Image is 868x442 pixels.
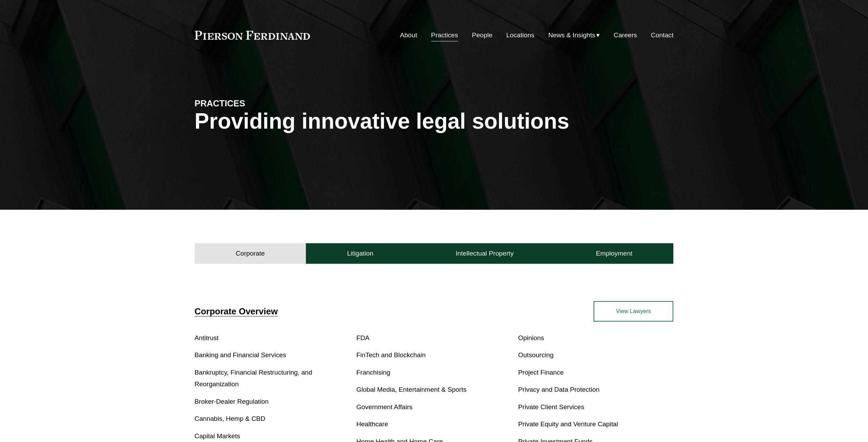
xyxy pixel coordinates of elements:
h4: PRACTICES [195,98,314,109]
a: View Lawyers [594,301,673,322]
h4: Litigation [347,249,373,258]
a: Contact [651,29,673,42]
h1: Providing innovative legal solutions [195,109,674,134]
a: FDA [357,334,370,341]
a: People [472,29,492,42]
h4: Intellectual Property [456,249,514,258]
a: About [400,29,417,42]
a: Cannabis, Hemp & CBD [195,415,265,422]
h4: Corporate [236,249,265,258]
a: Healthcare [357,420,388,428]
a: Careers [614,29,637,42]
a: Government Affairs [357,403,413,411]
a: Corporate Overview [195,307,278,316]
h4: Employment [596,249,633,258]
a: FinTech and Blockchain [357,351,426,359]
a: Privacy and Data Protection [518,386,599,393]
a: Locations [506,29,534,42]
a: Private Client Services [518,403,584,411]
a: Opinions [518,334,544,341]
a: Capital Markets [195,432,240,440]
a: Project Finance [518,369,563,376]
a: Private Equity and Venture Capital [518,420,618,428]
a: Franchising [357,369,390,376]
a: Broker-Dealer Regulation [195,398,269,405]
span: News & Insights [548,29,595,41]
a: Outsourcing [518,351,553,359]
a: folder dropdown [548,29,600,42]
a: Antitrust [195,334,219,341]
a: Global Media, Entertainment & Sports [357,386,467,393]
a: Banking and Financial Services [195,351,286,359]
a: Practices [431,29,458,42]
a: Bankruptcy, Financial Restructuring, and Reorganization [195,369,312,388]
